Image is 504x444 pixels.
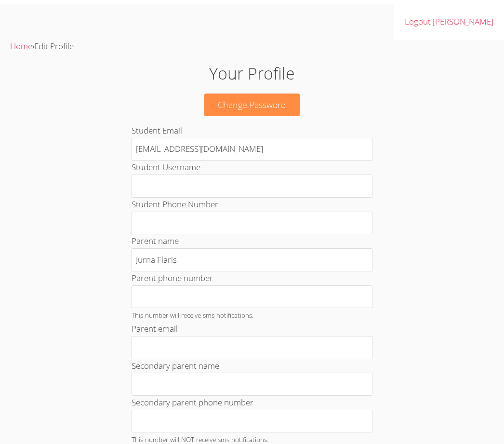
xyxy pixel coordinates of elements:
[132,272,213,283] label: Parent phone number
[394,4,504,40] a: Logout [PERSON_NAME]
[132,235,179,246] label: Parent name
[70,61,433,86] h1: Your Profile
[132,435,268,444] small: This number will NOT receive sms notifications.
[132,323,178,334] label: Parent email
[132,360,219,371] label: Secondary parent name
[10,40,32,52] a: Home
[132,310,253,320] small: This number will receive sms notifications.
[132,199,218,210] label: Student Phone Number
[132,161,200,173] label: Student Username
[132,125,182,136] label: Student Email
[204,94,300,116] a: Change Password
[10,40,494,54] div: ›
[132,397,253,408] label: Secondary parent phone number
[34,40,74,52] span: Edit Profile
